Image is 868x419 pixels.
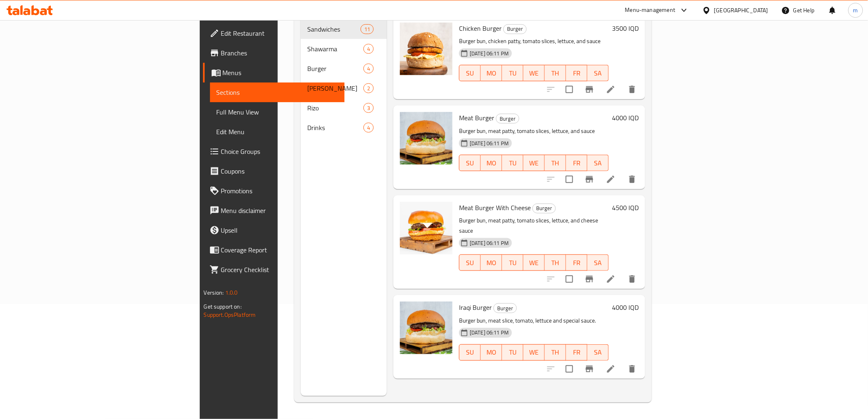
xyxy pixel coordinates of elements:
[364,45,373,53] span: 4
[217,127,338,137] span: Edit Menu
[580,80,599,99] button: Branch-specific-item
[301,16,387,141] nav: Menu sections
[481,65,502,81] button: MO
[580,269,599,289] button: Branch-specific-item
[587,344,609,361] button: SA
[504,24,526,34] span: Burger
[493,303,517,313] div: Burger
[459,344,481,361] button: SU
[463,346,477,358] span: SU
[532,204,556,213] div: Burger
[307,44,363,54] span: Shawarma
[853,6,858,15] span: m
[204,287,224,298] span: Version:
[364,65,373,73] span: 4
[481,155,502,171] button: MO
[307,24,361,34] span: Sandwiches
[463,257,477,269] span: SU
[606,364,616,374] a: Edit menu item
[566,65,587,81] button: FR
[523,344,545,361] button: WE
[505,67,520,79] span: TU
[400,302,452,354] img: Iraqi Burger
[307,123,363,133] span: Drinks
[459,112,494,124] span: Meat Burger
[203,181,345,201] a: Promotions
[606,85,616,94] a: Edit menu item
[221,166,338,176] span: Coupons
[561,360,578,378] span: Select to update
[566,254,587,271] button: FR
[545,344,566,361] button: TH
[496,114,519,124] div: Burger
[204,309,256,320] a: Support.OpsPlatform
[622,359,642,379] button: delete
[494,304,516,313] span: Burger
[545,65,566,81] button: TH
[569,67,584,79] span: FR
[580,169,599,189] button: Branch-specific-item
[527,346,541,358] span: WE
[307,103,363,113] span: Rizo
[505,346,520,358] span: TU
[363,123,374,133] div: items
[548,257,563,269] span: TH
[459,215,609,236] p: Burger bun, meat patty, tomato slices, lettuce, and cheese sauce
[502,344,523,361] button: TU
[484,257,499,269] span: MO
[481,344,502,361] button: MO
[203,220,345,240] a: Upsell
[545,155,566,171] button: TH
[587,254,609,271] button: SA
[301,19,387,39] div: Sandwiches11
[503,24,527,34] div: Burger
[400,112,452,165] img: Meat Burger
[466,329,512,337] span: [DATE] 06:11 PM
[210,122,345,142] a: Edit Menu
[301,78,387,98] div: [PERSON_NAME]2
[459,201,531,214] span: Meat Burger With Cheese
[307,83,363,93] div: Gus
[223,68,338,78] span: Menus
[561,81,578,98] span: Select to update
[204,301,242,312] span: Get support on:
[569,257,584,269] span: FR
[363,44,374,54] div: items
[566,155,587,171] button: FR
[484,346,499,358] span: MO
[203,63,345,82] a: Menus
[496,114,519,124] span: Burger
[307,64,363,73] div: Burger
[527,157,541,169] span: WE
[622,169,642,189] button: delete
[459,316,609,326] p: Burger bun, meat slice, tomato, lettuce and special sauce.
[484,67,499,79] span: MO
[622,269,642,289] button: delete
[463,157,477,169] span: SU
[203,23,345,43] a: Edit Restaurant
[505,157,520,169] span: TU
[221,245,338,255] span: Coverage Report
[606,274,616,284] a: Edit menu item
[481,254,502,271] button: MO
[221,265,338,275] span: Grocery Checklist
[548,157,563,169] span: TH
[502,65,523,81] button: TU
[625,5,676,15] div: Menu-management
[622,80,642,99] button: delete
[221,147,338,156] span: Choice Groups
[502,254,523,271] button: TU
[400,23,452,75] img: Chicken Burger
[364,104,373,112] span: 3
[210,102,345,122] a: Full Menu View
[466,140,512,147] span: [DATE] 06:11 PM
[225,287,238,298] span: 1.0.0
[364,124,373,132] span: 4
[463,67,477,79] span: SU
[714,6,768,15] div: [GEOGRAPHIC_DATA]
[466,50,512,57] span: [DATE] 06:11 PM
[612,302,639,313] h6: 4000 IQD
[307,83,363,93] span: [PERSON_NAME]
